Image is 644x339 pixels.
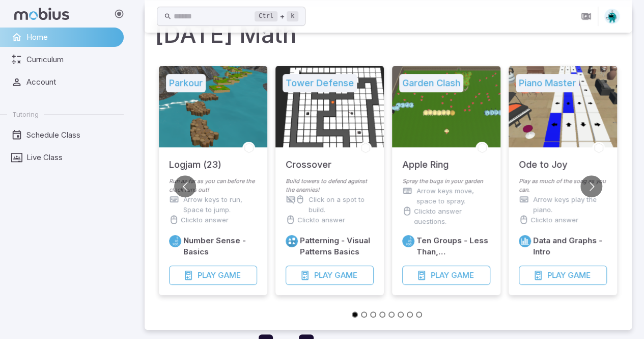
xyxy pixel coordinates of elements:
div: + [255,10,298,22]
kbd: k [287,11,298,21]
p: Click to answer questions. [530,215,607,235]
button: Go to slide 5 [388,311,395,318]
a: Place Value [402,235,414,247]
button: Go to previous slide [174,175,196,197]
span: Home [26,32,117,43]
a: Visual Patterning [286,235,298,247]
button: PlayGame [286,266,374,285]
button: PlayGame [169,266,257,285]
button: Go to next slide [580,175,602,197]
span: Play [198,270,216,281]
span: Game [451,270,474,281]
a: Data/Graphing [519,235,531,247]
img: octagon.svg [604,9,620,24]
h5: Ode to Joy [519,147,567,172]
kbd: Ctrl [255,11,277,21]
h5: Parkour [166,74,206,92]
h5: Crossover [286,147,331,172]
p: Play as much of the song as you can. [519,177,607,194]
h5: Garden Clash [399,74,463,92]
span: Game [568,270,591,281]
a: Place Value [169,235,181,247]
button: Go to slide 2 [361,311,367,318]
span: Tutoring [12,110,39,119]
p: Click to answer questions. [297,215,374,235]
span: Play [547,270,566,281]
button: Join in Zoom Client [576,7,596,26]
h5: Apple Ring [402,147,449,172]
p: Spray the bugs in your garden [402,177,490,186]
span: Game [334,270,357,281]
p: Click to answer questions. [181,215,257,235]
h5: Tower Defense [283,74,357,92]
button: Go to slide 8 [416,311,422,318]
p: Build towers to defend against the enemies! [286,177,374,194]
p: Arrow keys play the piano. [533,194,607,215]
span: Account [26,76,117,88]
p: Arrow keys to run, Space to jump. [183,194,257,215]
h6: Number Sense - Basics [183,235,257,257]
button: PlayGame [519,266,607,285]
span: Schedule Class [26,129,117,141]
span: Play [431,270,449,281]
h5: Logjam (23) [169,147,221,172]
p: Arrow keys move, space to spray. [416,186,490,206]
button: Go to slide 7 [407,311,413,318]
button: Go to slide 1 [352,311,358,318]
span: Game [218,270,241,281]
button: Go to slide 3 [370,311,376,318]
span: Curriculum [26,54,117,65]
button: Go to slide 4 [379,311,385,318]
p: Click on a spot to build. [309,194,374,215]
button: Go to slide 6 [398,311,404,318]
p: Click to answer questions. [414,206,490,226]
button: PlayGame [402,266,490,285]
p: Run as far as you can before the clock runs out! [169,177,257,194]
h6: Ten Groups - Less Than, [GEOGRAPHIC_DATA] [416,235,490,257]
h5: Piano Master [516,74,579,92]
h1: [DATE] Math [155,17,622,51]
span: Live Class [26,152,117,163]
h6: Patterning - Visual Patterns Basics [300,235,374,257]
span: Play [314,270,332,281]
h6: Data and Graphs - Intro [533,235,607,257]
